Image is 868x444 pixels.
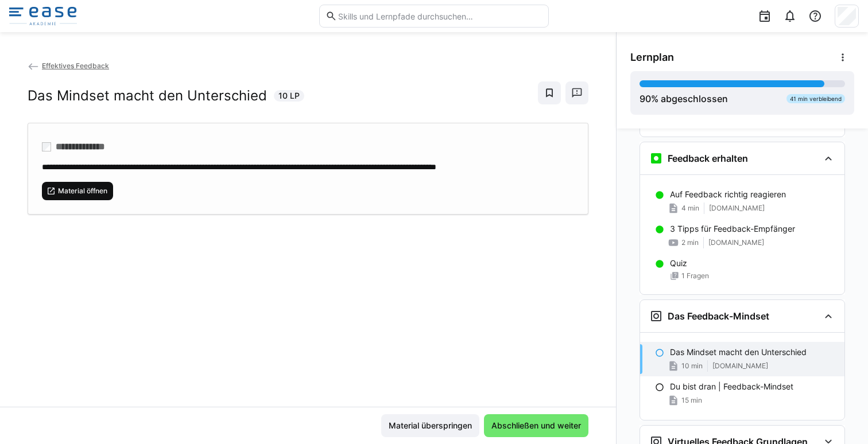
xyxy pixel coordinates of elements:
[681,271,709,281] span: 1 Fragen
[786,94,845,103] div: 41 min verbleibend
[668,153,748,164] h3: Feedback erhalten
[709,204,765,213] span: [DOMAIN_NAME]
[387,420,474,431] span: Material überspringen
[670,346,807,358] p: Das Mindset macht den Unterschied
[490,420,583,431] span: Abschließen und weiter
[28,87,267,104] h2: Das Mindset macht den Unterschied
[57,186,108,196] span: Material öffnen
[670,189,786,200] p: Auf Feedback richtig reagieren
[484,414,588,437] button: Abschließen und weiter
[681,396,702,405] span: 15 min
[681,361,703,371] span: 10 min
[640,92,728,106] div: % abgeschlossen
[42,61,109,70] span: Effektives Feedback
[670,258,687,269] p: Quiz
[670,381,793,392] p: Du bist dran | Feedback-Mindset
[640,93,651,104] span: 90
[670,223,795,235] p: 3 Tipps für Feedback-Empfänger
[668,310,769,322] h3: Das Feedback-Mindset
[337,11,542,21] input: Skills und Lernpfade durchsuchen…
[278,90,300,102] span: 10 LP
[28,61,109,70] a: Effektives Feedback
[681,238,699,247] span: 2 min
[712,361,768,371] span: [DOMAIN_NAME]
[42,182,113,200] button: Material öffnen
[681,204,699,213] span: 4 min
[630,51,674,64] span: Lernplan
[381,414,479,437] button: Material überspringen
[708,238,764,247] span: [DOMAIN_NAME]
